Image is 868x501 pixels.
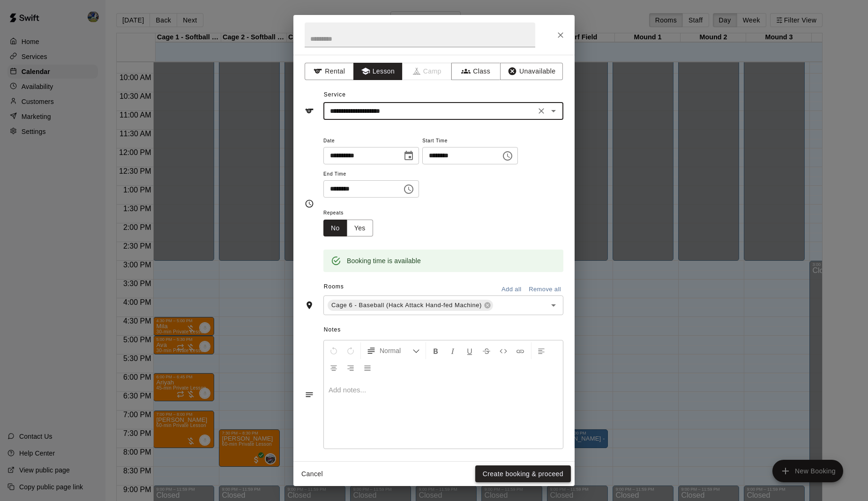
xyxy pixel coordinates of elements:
span: Rooms [324,283,344,290]
svg: Timing [305,199,314,208]
span: Normal [380,346,412,355]
button: Yes [347,220,373,237]
span: Repeats [323,207,381,220]
button: Choose date, selected date is Oct 13, 2025 [399,147,418,165]
span: Camps can only be created in the Services page [403,63,452,80]
svg: Notes [305,390,314,399]
div: Booking time is available [347,252,421,269]
button: Justify Align [359,359,375,376]
button: Right Align [343,359,359,376]
button: Format Italics [445,342,461,359]
span: Notes [324,323,563,338]
span: Service [324,91,346,98]
button: Choose time, selected time is 3:30 PM [498,147,517,165]
button: Formatting Options [363,342,424,359]
button: Open [547,104,560,118]
button: Center Align [326,359,342,376]
span: End Time [323,168,419,181]
div: outlined button group [323,220,373,237]
button: No [323,220,347,237]
span: Start Time [422,135,518,147]
button: Remove all [526,282,563,297]
button: Class [451,63,501,80]
button: Close [552,27,569,44]
button: Format Strikethrough [479,342,494,359]
button: Format Underline [462,342,478,359]
button: Undo [326,342,342,359]
button: Left Align [533,342,549,359]
button: Unavailable [500,63,563,80]
div: Cage 6 - Baseball (Hack Attack Hand-fed Machine) [328,300,493,311]
button: Clear [535,104,548,118]
button: Create booking & proceed [475,465,571,483]
button: Insert Code [495,342,511,359]
span: Date [323,135,419,147]
button: Insert Link [512,342,528,359]
button: Add all [496,282,526,297]
button: Choose time, selected time is 4:30 PM [399,180,418,199]
button: Redo [343,342,359,359]
button: Cancel [297,465,327,483]
button: Open [547,299,560,312]
button: Lesson [353,63,403,80]
button: Rental [305,63,354,80]
span: Cage 6 - Baseball (Hack Attack Hand-fed Machine) [328,301,486,310]
button: Format Bold [428,342,444,359]
svg: Service [305,106,314,116]
svg: Rooms [305,301,314,310]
